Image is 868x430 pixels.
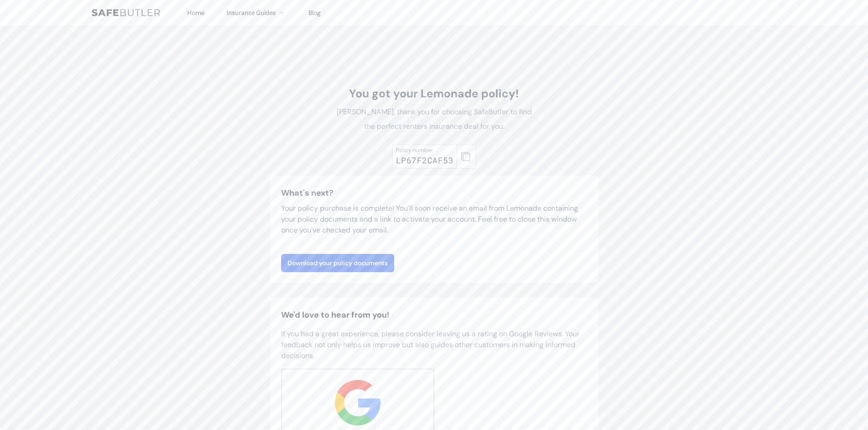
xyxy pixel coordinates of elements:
[396,154,453,167] div: LP67F2CAF53
[281,309,587,321] h2: We'd love to hear from you!
[335,380,380,425] img: google.svg
[396,147,453,154] div: Policy number
[92,9,160,16] img: SafeButler Text Logo
[187,9,205,17] a: Home
[281,203,587,236] p: Your policy purchase is complete! You'll soon receive an email from Lemonade containing your poli...
[226,7,287,18] button: Insurance Guides
[281,329,587,361] p: If you had a great experience, please consider leaving us a rating on Google Reviews. Your feedba...
[332,86,536,101] h1: You got your Lemonade policy!
[281,187,587,199] h3: What's next?
[308,9,321,17] a: Blog
[281,254,394,272] a: Download your policy documents
[332,105,536,134] p: [PERSON_NAME], thank you for choosing SafeButler to find the perfect renters insurance deal for you.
